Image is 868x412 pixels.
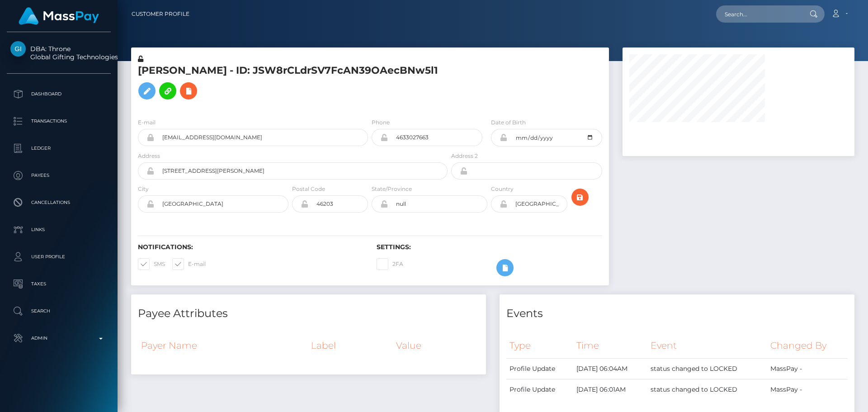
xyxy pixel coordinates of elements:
label: City [138,185,149,193]
p: Cancellations [10,196,107,209]
p: Taxes [10,277,107,291]
label: Date of Birth [491,118,526,127]
a: Dashboard [7,83,111,105]
th: Payer Name [138,333,308,358]
td: [DATE] 06:01AM [573,379,647,400]
label: Address 2 [451,152,478,160]
p: Admin [10,331,107,345]
th: Event [647,333,767,358]
label: E-mail [138,118,156,127]
th: Time [573,333,647,358]
p: Transactions [10,114,107,128]
td: status changed to LOCKED [647,379,767,400]
label: 2FA [377,258,403,270]
th: Value [393,333,479,358]
td: MassPay - [767,358,848,379]
h4: Events [506,306,848,322]
a: Customer Profile [132,5,189,24]
label: SMS [138,258,165,270]
img: Global Gifting Technologies Inc [10,41,26,57]
a: Payees [7,164,111,187]
a: User Profile [7,246,111,268]
label: Postal Code [292,185,325,193]
label: E-mail [172,258,206,270]
label: Country [491,185,514,193]
img: MassPay Logo [19,7,99,25]
h6: Notifications: [138,243,363,251]
td: Profile Update [506,379,573,400]
label: Address [138,152,160,160]
p: Search [10,304,107,318]
th: Label [308,333,393,358]
a: Ledger [7,137,111,160]
label: Phone [372,118,390,127]
p: Dashboard [10,87,107,101]
td: [DATE] 06:04AM [573,358,647,379]
span: DBA: Throne Global Gifting Technologies Inc [7,45,111,61]
a: Cancellations [7,191,111,214]
td: Profile Update [506,358,573,379]
th: Type [506,333,573,358]
p: Links [10,223,107,237]
a: Admin [7,327,111,350]
h6: Settings: [377,243,602,251]
a: Links [7,218,111,241]
a: Search [7,300,111,322]
a: Taxes [7,273,111,295]
a: Transactions [7,110,111,133]
td: MassPay - [767,379,848,400]
td: status changed to LOCKED [647,358,767,379]
input: Search... [716,5,801,23]
p: User Profile [10,250,107,264]
p: Ledger [10,142,107,155]
th: Changed By [767,333,848,358]
label: State/Province [372,185,412,193]
h4: Payee Attributes [138,306,479,322]
p: Payees [10,169,107,182]
h5: [PERSON_NAME] - ID: JSW8rCLdrSV7FcAN39OAecBNw5l1 [138,64,443,104]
